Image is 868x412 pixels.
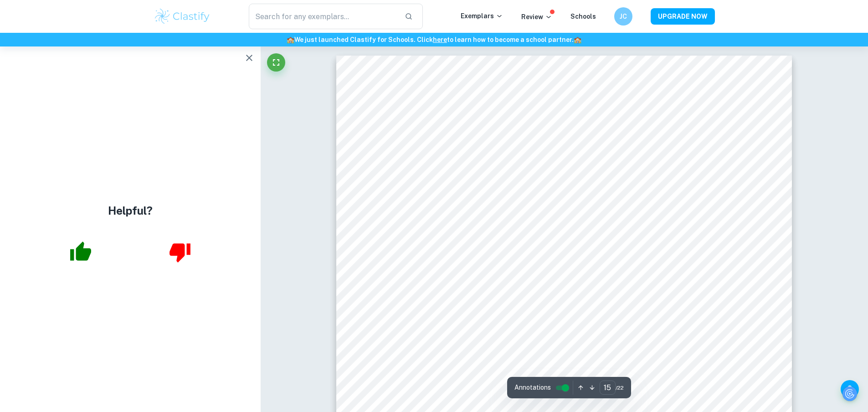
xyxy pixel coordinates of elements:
[614,7,632,26] button: JC
[108,202,153,219] h4: Helpful?
[267,53,285,72] button: Fullscreen
[249,4,398,29] input: Search for any exemplars...
[461,11,503,21] p: Exemplars
[521,12,552,22] p: Review
[154,7,211,26] img: Clastify logo
[433,36,447,43] a: here
[574,36,581,43] span: 🏫
[616,384,624,392] span: / 22
[287,36,294,43] span: 🏫
[570,13,596,20] a: Schools
[514,383,551,392] span: Annotations
[651,8,715,25] button: UPGRADE NOW
[841,380,859,398] button: Help and Feedback
[2,35,866,45] h6: We just launched Clastify for Schools. Click to learn how to become a school partner.
[618,11,628,21] h6: JC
